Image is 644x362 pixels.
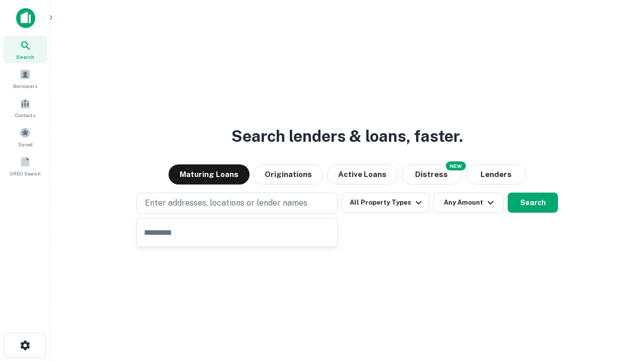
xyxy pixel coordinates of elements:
span: Borrowers [13,82,37,90]
button: Any Amount [433,193,504,213]
button: Lenders [466,164,526,185]
button: All Property Types [342,193,429,213]
a: SREO Search [3,152,47,179]
span: Saved [18,140,33,148]
iframe: Chat Widget [594,282,644,330]
span: Search [16,53,34,61]
button: Search [508,193,558,213]
p: Enter addresses, locations or lender names [145,197,307,209]
button: Enter addresses, locations or lender names [136,193,338,214]
div: NEW [446,161,466,170]
a: Saved [3,123,47,150]
span: SREO Search [10,169,41,177]
h3: Search lenders & loans, faster. [231,124,463,148]
a: Contacts [3,94,47,121]
img: capitalize-icon.png [16,8,35,28]
button: Maturing Loans [169,164,250,185]
button: Originations [254,164,323,185]
span: Contacts [15,111,35,119]
button: Active Loans [327,164,397,185]
button: Search distressed loans with lien and other non-mortgage details. [401,164,462,185]
a: Borrowers [3,65,47,92]
a: Search [3,36,47,63]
